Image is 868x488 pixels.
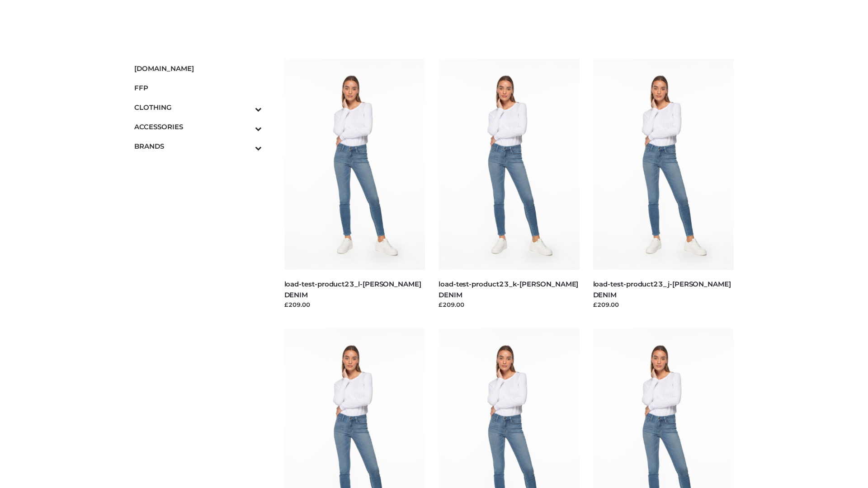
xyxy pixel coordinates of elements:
[593,280,731,299] a: load-test-product23_j-[PERSON_NAME] DENIM
[134,122,262,132] span: ACCESSORIES
[439,300,580,309] div: £209.00
[134,117,262,136] a: ACCESSORIESToggle Submenu
[134,136,262,156] a: BRANDSToggle Submenu
[230,98,262,117] button: Toggle Submenu
[134,102,262,113] span: CLOTHING
[439,280,578,299] a: load-test-product23_k-[PERSON_NAME] DENIM
[134,78,262,98] a: FFP
[230,117,262,136] button: Toggle Submenu
[134,83,262,93] span: FFP
[284,300,425,309] div: £209.00
[134,59,262,78] a: [DOMAIN_NAME]
[134,141,262,151] span: BRANDS
[134,63,262,74] span: [DOMAIN_NAME]
[593,300,734,309] div: £209.00
[134,98,262,117] a: CLOTHINGToggle Submenu
[230,136,262,156] button: Toggle Submenu
[284,280,421,299] a: load-test-product23_l-[PERSON_NAME] DENIM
